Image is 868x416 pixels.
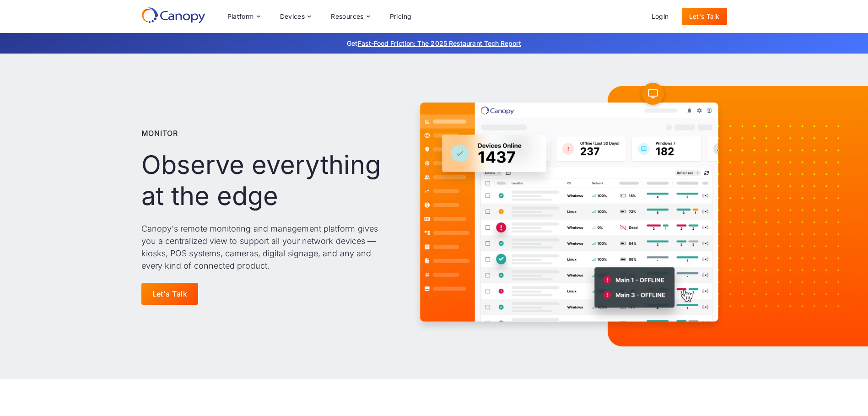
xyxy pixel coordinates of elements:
[227,13,254,20] div: Platform
[383,8,419,25] a: Pricing
[141,128,178,139] p: Monitor
[331,13,364,20] div: Resources
[220,7,267,26] div: Platform
[210,38,658,48] p: Get
[644,8,676,25] a: Login
[141,283,199,305] a: Let's Talk
[682,8,727,25] a: Let's Talk
[323,7,377,26] div: Resources
[141,150,394,211] h1: Observe everything at the edge
[358,39,521,47] a: Fast-Food Friction: The 2025 Restaurant Tech Report
[280,13,305,20] div: Devices
[273,7,318,26] div: Devices
[141,222,394,272] p: Canopy's remote monitoring and management platform gives you a centralized view to support all yo...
